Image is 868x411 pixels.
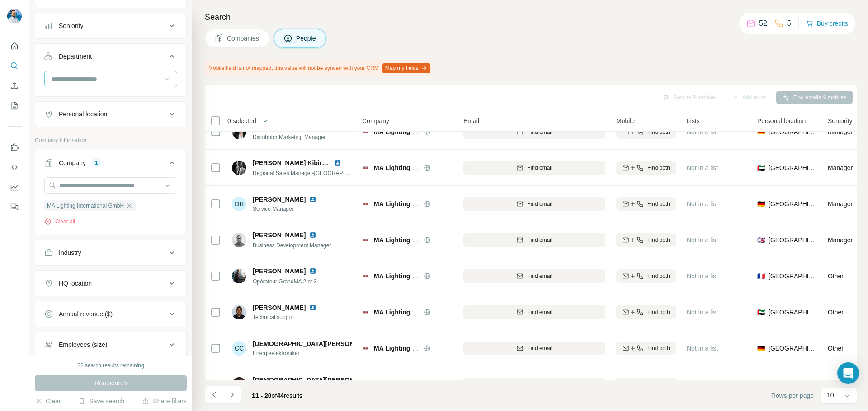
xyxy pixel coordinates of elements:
span: [GEOGRAPHIC_DATA] [769,380,817,389]
img: Avatar [232,269,246,283]
img: Logo of MA Lighting International [362,309,369,316]
span: Email [463,116,479,125]
span: Regional Sales Manager-[GEOGRAPHIC_DATA] & [GEOGRAPHIC_DATA] [253,169,434,176]
img: Logo of MA Lighting International [362,236,369,244]
div: OR [232,197,246,211]
button: Find email [463,269,605,283]
span: MA Lighting International [374,164,450,171]
span: Find both [647,344,670,352]
button: Find both [616,378,676,391]
div: HQ location [59,279,92,288]
span: 🇩🇪 [757,199,765,208]
span: Manager [828,128,853,135]
span: [GEOGRAPHIC_DATA] [769,163,817,172]
span: Find both [647,200,670,208]
span: MA Lighting International [374,128,450,135]
span: Service Manager [253,205,327,213]
button: My lists [7,97,22,114]
img: Logo of MA Lighting International [362,272,369,280]
span: [GEOGRAPHIC_DATA] [769,272,817,281]
div: Company [59,158,86,167]
button: Annual revenue ($) [35,303,186,325]
span: Find email [527,164,552,172]
p: 52 [759,18,767,29]
img: Avatar [232,233,246,247]
span: Other [828,272,844,280]
div: Open Intercom Messenger [837,362,859,384]
button: Seniority [35,15,186,37]
button: Quick start [7,38,22,54]
span: Other [828,309,844,316]
button: Buy credits [806,17,848,30]
span: Not in a list [687,200,718,208]
button: Find both [616,197,676,211]
span: 0 selected [227,116,256,125]
span: Lists [687,116,700,125]
button: Find both [616,233,676,247]
span: of [272,392,277,399]
p: 10 [827,391,834,400]
span: Find email [527,272,552,280]
img: Avatar [232,377,246,392]
button: Clear [35,397,61,406]
p: Company information [35,136,187,144]
img: Avatar [232,161,246,175]
div: CC [232,341,246,356]
span: 🇦🇪 [757,308,765,317]
div: 22 search results remaining [77,361,144,369]
span: [PERSON_NAME] [253,303,306,312]
span: Not in a list [687,128,718,135]
span: Find email [527,200,552,208]
span: Business Development Manager [253,242,331,249]
button: Feedback [7,199,22,215]
div: Annual revenue ($) [59,309,113,319]
img: LinkedIn logo [309,304,316,311]
span: Seniority [828,116,852,125]
span: 🇫🇷 [757,272,765,281]
button: Find email [463,197,605,211]
span: Not in a list [687,164,718,171]
img: LinkedIn logo [309,268,316,275]
span: Manager [828,164,853,171]
img: Logo of MA Lighting International [362,345,369,352]
img: Avatar [232,305,246,319]
button: HQ location [35,272,186,294]
span: Companies [227,34,260,43]
span: 🇬🇧 [757,236,765,245]
button: Company1 [35,152,186,177]
div: Department [59,52,92,61]
span: Find email [527,308,552,316]
span: Mobile [616,116,635,125]
span: [GEOGRAPHIC_DATA] [769,199,817,208]
button: Find email [463,305,605,319]
span: Other [828,345,844,352]
button: Save search [78,397,124,406]
span: Not in a list [687,272,718,280]
span: [PERSON_NAME] Kibiru, MSc [253,159,342,166]
span: Rows per page [771,391,814,400]
div: Employees (size) [59,340,107,349]
span: Distributor Marketing Manager [253,134,325,140]
span: [PERSON_NAME] [253,268,306,275]
span: [PERSON_NAME] [253,195,306,204]
button: Find both [616,161,676,175]
button: Enrich CSV [7,78,22,94]
p: 5 [787,18,791,29]
button: Search [7,58,22,74]
span: Opérateur GrandMA 2 et 3 [253,278,316,285]
span: MA Lighting International GmbH [47,202,124,210]
span: Find email [527,344,552,352]
img: LinkedIn logo [334,159,341,166]
button: Clear all [44,217,75,226]
span: Find email [527,380,552,388]
h4: Search [205,11,857,23]
span: Find both [647,164,670,172]
span: Energieelektroniker [253,349,352,357]
button: Find email [463,342,605,355]
span: MA Lighting International [374,272,450,280]
button: Department [35,46,186,71]
button: Use Surfe API [7,159,22,175]
button: Industry [35,242,186,263]
div: 1 [91,159,102,167]
button: Navigate to next page [223,386,241,404]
